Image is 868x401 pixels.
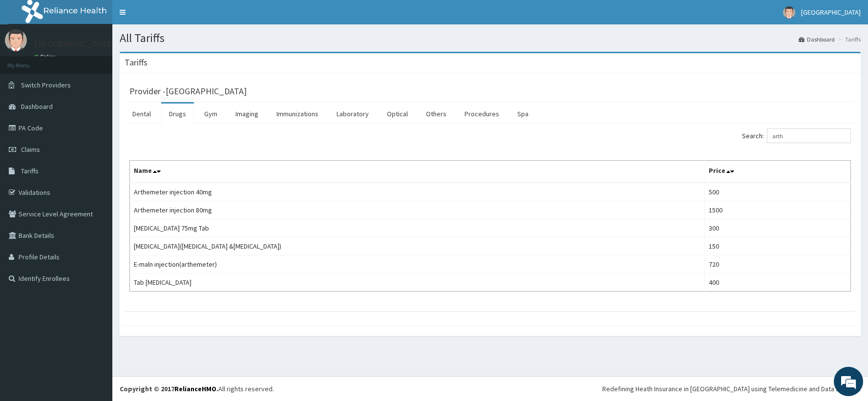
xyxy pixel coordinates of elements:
td: E-maln injection(arthemeter) [130,255,705,274]
td: 500 [705,183,851,201]
td: [MEDICAL_DATA] 75mg Tab [130,219,705,237]
a: Dashboard [799,35,835,43]
td: Arthemeter injection 40mg [130,183,705,201]
a: RelianceHMO [174,384,216,393]
a: Spa [509,104,536,124]
input: Search: [767,128,851,143]
li: Tariffs [836,35,861,43]
a: Procedures [457,104,507,124]
footer: All rights reserved. [112,376,868,401]
a: Others [418,104,454,124]
span: Switch Providers [21,81,71,89]
a: Optical [379,104,416,124]
a: Immunizations [269,104,326,124]
span: [GEOGRAPHIC_DATA] [801,8,861,17]
span: Claims [21,145,40,154]
label: Search: [742,128,851,143]
p: [GEOGRAPHIC_DATA] [34,40,115,48]
div: Redefining Heath Insurance in [GEOGRAPHIC_DATA] using Telemedicine and Data Science! [602,384,861,394]
a: Gym [196,104,225,124]
a: Imaging [228,104,266,124]
td: Tab [MEDICAL_DATA] [130,274,705,292]
a: Laboratory [329,104,377,124]
td: 400 [705,274,851,292]
h1: All Tariffs [120,32,861,44]
td: 150 [705,237,851,255]
td: Arthemeter injection 80mg [130,201,705,219]
h3: Tariffs [125,58,148,67]
span: Dashboard [21,102,53,111]
td: 720 [705,255,851,274]
h3: Provider - [GEOGRAPHIC_DATA] [129,87,247,96]
strong: Copyright © 2017 . [120,384,218,393]
img: User Image [783,6,795,19]
a: Drugs [161,104,194,124]
td: 1500 [705,201,851,219]
th: Price [705,161,851,183]
span: Tariffs [21,167,39,175]
th: Name [130,161,705,183]
a: Online [34,53,58,60]
td: 300 [705,219,851,237]
a: Dental [125,104,159,124]
td: [MEDICAL_DATA]([MEDICAL_DATA] &[MEDICAL_DATA]) [130,237,705,255]
img: User Image [5,29,27,51]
